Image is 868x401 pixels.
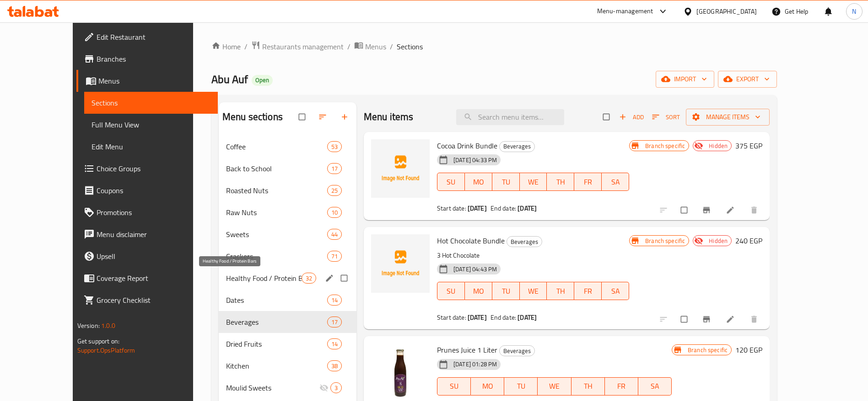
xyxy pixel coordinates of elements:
h6: 120 EGP [735,343,762,356]
span: Manage items [693,111,762,123]
span: Edit Restaurant [97,32,210,42]
button: TU [492,173,520,191]
a: Branches [76,48,218,70]
div: items [327,207,342,218]
span: TU [508,380,534,393]
div: items [302,273,316,284]
a: Menus [76,70,218,92]
b: [DATE] [468,202,487,214]
span: 17 [328,318,341,327]
div: Beverages [226,317,327,327]
div: items [327,141,342,152]
div: Coffee53 [219,136,356,158]
span: Moulid Sweets [226,382,319,393]
span: FR [578,285,598,298]
button: MO [465,173,492,191]
span: End date: [491,202,516,214]
b: [DATE] [518,202,537,214]
div: Beverages17 [219,311,356,333]
span: Open [252,76,273,84]
span: TH [550,285,571,298]
span: SA [605,285,625,298]
button: SU [437,282,465,300]
span: SU [441,380,467,393]
a: Edit menu item [726,315,737,324]
div: items [327,338,342,349]
span: Crackers [226,251,327,262]
span: WE [523,285,544,298]
div: Beverages [507,236,542,247]
span: Kitchen [226,360,327,371]
span: SA [605,175,625,189]
button: FR [574,282,602,300]
span: Beverages [500,141,534,152]
nav: breadcrumb [211,41,777,53]
span: Raw Nuts [226,207,327,218]
button: TU [492,282,520,300]
li: / [347,41,350,52]
span: 44 [328,230,341,239]
button: MO [465,282,492,300]
h6: 375 EGP [735,139,762,152]
button: WE [520,173,547,191]
button: WE [520,282,547,300]
li: / [244,41,248,52]
span: Branches [97,53,210,64]
div: items [327,251,342,262]
span: 10 [328,208,341,217]
a: Edit Menu [84,136,218,158]
span: Dried Fruits [226,338,327,349]
button: FR [605,377,638,396]
div: Moulid Sweets3 [219,377,356,399]
span: Menu disclaimer [97,229,210,240]
a: Sections [84,92,218,114]
div: Sweets44 [219,223,356,245]
a: Restaurants management [251,41,344,53]
div: Healthy Food / Protein Bars32edit [219,267,356,289]
span: WE [523,175,544,189]
span: Upsell [97,251,210,262]
span: Get support on: [77,335,119,347]
span: Healthy Food / Protein Bars [226,273,302,284]
span: TH [575,380,601,393]
span: Prunes Juice 1 Liter [437,343,497,357]
div: Dates [226,295,327,306]
a: Choice Groups [76,158,218,179]
button: delete [744,200,766,220]
button: Branch-specific-item [696,200,718,220]
span: Sections [397,41,423,52]
span: [DATE] 04:33 PM [450,156,501,164]
span: Branch specific [642,142,689,150]
div: Coffee [226,141,327,152]
span: Restaurants management [262,41,344,52]
span: Version: [77,320,100,332]
span: Choice Groups [97,163,210,174]
span: Branch specific [642,237,689,245]
span: 71 [328,252,341,261]
span: Roasted Nuts [226,185,327,196]
span: Cocoa Drink Bundle [437,139,497,153]
span: 14 [328,340,341,348]
button: Add [617,110,646,124]
input: search [456,109,564,125]
div: Roasted Nuts25 [219,179,356,201]
button: Branch-specific-item [696,309,718,329]
span: Sweets [226,229,327,240]
button: TH [571,377,605,396]
span: Start date: [437,311,466,323]
div: Crackers71 [219,245,356,267]
button: edit [323,272,337,284]
span: MO [469,175,489,189]
button: SU [437,377,471,396]
b: [DATE] [518,311,537,323]
a: Edit menu item [726,206,737,215]
span: TH [550,175,571,189]
span: Coverage Report [97,273,210,284]
a: Full Menu View [84,114,218,136]
div: items [327,185,342,196]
